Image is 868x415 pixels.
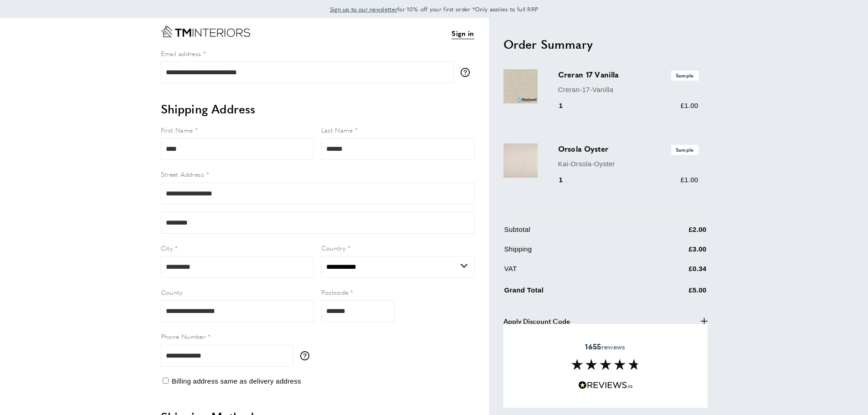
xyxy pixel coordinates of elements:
span: Sample [671,71,699,80]
a: Sign in [452,28,474,39]
a: Go to Home page [161,26,250,37]
span: reviews [585,342,625,351]
span: Last Name [321,125,353,134]
span: Sample [671,145,699,154]
button: More information [461,68,474,77]
span: First Name [161,125,193,134]
td: £0.34 [644,263,707,281]
td: £3.00 [644,244,707,261]
img: Reviews section [571,359,640,370]
td: Subtotal [504,224,643,242]
span: £1.00 [680,176,698,184]
div: 1 [558,100,576,111]
span: Phone Number [161,332,206,341]
td: £2.00 [644,224,707,242]
p: Creran-17-Vanilla [558,84,699,95]
img: Reviews.io 5 stars [578,381,633,389]
td: Shipping [504,244,643,261]
span: Country [321,243,346,252]
span: Billing address same as delivery address [172,377,301,385]
strong: 1655 [585,341,601,352]
h3: Orsola Oyster [558,143,699,154]
img: Creran 17 Vanilla [503,69,538,103]
span: Apply Discount Code [503,316,570,327]
span: Street Address [161,169,205,179]
img: Orsola Oyster [503,143,538,178]
h3: Creran 17 Vanilla [558,69,699,80]
span: for 10% off your first order *Only applies to full RRP [330,5,539,13]
div: 1 [558,174,576,185]
span: Sign up to our newsletter [330,5,398,13]
span: £1.00 [680,102,698,109]
td: VAT [504,263,643,281]
a: Sign up to our newsletter [330,5,398,14]
button: More information [300,351,314,360]
p: Kai-Orsola-Oyster [558,159,699,169]
span: Email address [161,49,201,58]
td: Grand Total [504,283,643,302]
input: Billing address same as delivery address [163,378,169,384]
span: County [161,287,183,297]
h2: Shipping Address [161,101,474,117]
h2: Order Summary [503,36,708,52]
span: Postcode [321,287,349,297]
span: City [161,243,173,252]
td: £5.00 [644,283,707,302]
